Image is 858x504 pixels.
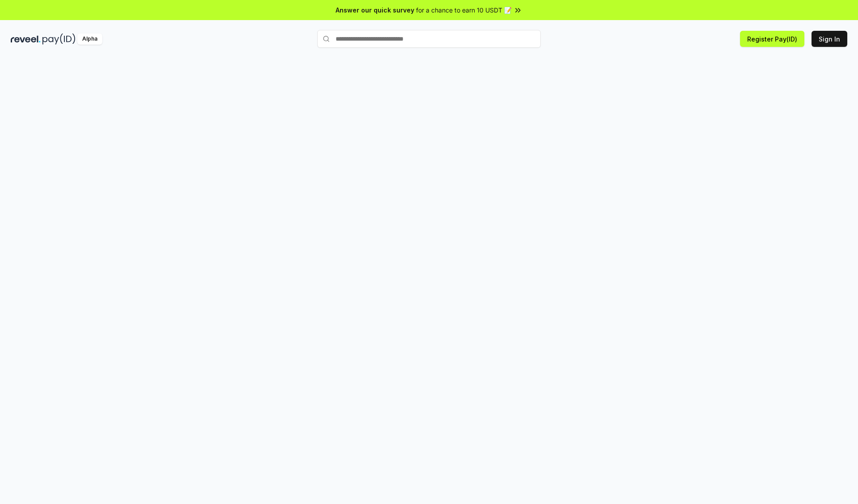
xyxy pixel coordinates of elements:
div: Alpha [77,33,102,45]
button: Sign In [812,31,847,47]
span: for a chance to earn 10 USDT 📝 [416,5,512,15]
button: Register Pay(ID) [740,31,804,47]
span: Answer our quick survey [336,5,414,15]
img: reveel_dark [11,33,41,45]
img: pay_id [42,33,76,45]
